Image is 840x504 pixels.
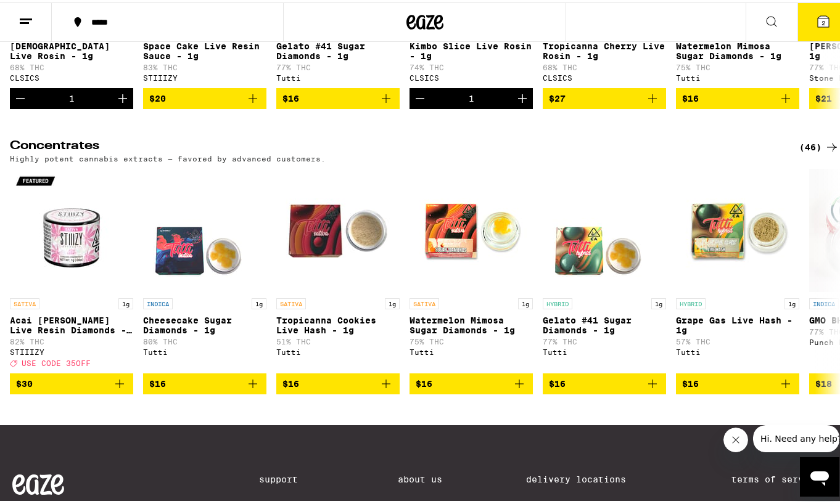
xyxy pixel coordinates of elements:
[815,376,832,386] span: $18
[143,166,266,371] a: Open page for Cheesecake Sugar Diamonds - 1g from Tutti
[276,71,400,79] div: Tutti
[723,425,748,450] iframe: Close message
[143,313,266,333] p: Cheesecake Sugar Diamonds - 1g
[276,166,400,290] img: Tutti - Tropicanna Cookies Live Hash - 1g
[10,371,133,392] button: Add to bag
[143,61,266,69] p: 83% THC
[410,313,533,333] p: Watermelon Mimosa Sugar Diamonds - 1g
[118,296,133,307] p: 1g
[800,455,839,494] iframe: Button to launch messaging window
[410,71,533,79] div: CLSICS
[10,152,326,160] p: Highly potent cannabis extracts — favored by advanced customers.
[10,296,39,307] p: SATIVA
[276,86,400,107] button: Add to bag
[821,17,825,24] span: 2
[143,296,173,307] p: INDICA
[469,91,474,101] div: 1
[112,86,133,107] button: Increment
[10,166,133,290] img: STIIIZY - Acai Berry Live Resin Diamonds - 1g
[410,166,533,371] a: Open page for Watermelon Mimosa Sugar Diamonds - 1g from Tutti
[10,39,133,59] p: [DEMOGRAPHIC_DATA] Live Rosin - 1g
[753,423,839,450] iframe: Message from company
[543,346,666,354] div: Tutti
[543,296,572,307] p: HYBRID
[410,39,533,59] p: Kimbo Slice Live Rosin - 1g
[143,86,266,107] button: Add to bag
[10,346,133,354] div: STIIIZY
[676,86,799,107] button: Add to bag
[410,166,533,290] img: Tutti - Watermelon Mimosa Sugar Diamonds - 1g
[16,376,33,386] span: $30
[518,296,533,307] p: 1g
[543,71,666,79] div: CLSICS
[282,91,299,101] span: $16
[676,61,799,69] p: 75% THC
[69,91,75,101] div: 1
[143,166,266,290] img: Tutti - Cheesecake Sugar Diamonds - 1g
[676,39,799,59] p: Watermelon Mimosa Sugar Diamonds - 1g
[809,296,839,307] p: INDICA
[543,61,666,69] p: 68% THC
[276,166,400,371] a: Open page for Tropicanna Cookies Live Hash - 1g from Tutti
[149,91,166,101] span: $20
[10,86,31,107] button: Decrement
[416,376,432,386] span: $16
[276,39,400,59] p: Gelato #41 Sugar Diamonds - 1g
[543,166,666,371] a: Open page for Gelato #41 Sugar Diamonds - 1g from Tutti
[10,137,779,152] h2: Concentrates
[410,371,533,392] button: Add to bag
[799,137,839,152] a: (46)
[10,61,133,69] p: 68% THC
[398,472,442,482] a: About Us
[252,296,266,307] p: 1g
[276,313,400,333] p: Tropicanna Cookies Live Hash - 1g
[526,472,648,482] a: Delivery Locations
[410,296,439,307] p: SATIVA
[410,61,533,69] p: 74% THC
[543,313,666,333] p: Gelato #41 Sugar Diamonds - 1g
[676,296,706,307] p: HYBRID
[410,346,533,354] div: Tutti
[676,313,799,333] p: Grape Gas Live Hash - 1g
[676,166,799,290] img: Tutti - Grape Gas Live Hash - 1g
[676,371,799,392] button: Add to bag
[276,346,400,354] div: Tutti
[682,91,699,101] span: $16
[10,313,133,333] p: Acai [PERSON_NAME] Live Resin Diamonds - 1g
[276,371,400,392] button: Add to bag
[543,371,666,392] button: Add to bag
[543,166,666,290] img: Tutti - Gelato #41 Sugar Diamonds - 1g
[543,39,666,59] p: Tropicanna Cherry Live Rosin - 1g
[676,335,799,343] p: 57% THC
[22,357,91,365] span: USE CODE 35OFF
[543,335,666,343] p: 77% THC
[410,335,533,343] p: 75% THC
[676,71,799,79] div: Tutti
[543,86,666,107] button: Add to bag
[143,335,266,343] p: 80% THC
[282,376,299,386] span: $16
[7,9,89,18] span: Hi. Need any help?
[385,296,400,307] p: 1g
[10,71,133,79] div: CLSICS
[143,71,266,79] div: STIIIZY
[682,376,699,386] span: $16
[10,166,133,371] a: Open page for Acai Berry Live Resin Diamonds - 1g from STIIIZY
[676,346,799,354] div: Tutti
[651,296,666,307] p: 1g
[731,472,837,482] a: Terms of Service
[143,39,266,59] p: Space Cake Live Resin Sauce - 1g
[276,335,400,343] p: 51% THC
[512,86,533,107] button: Increment
[276,296,306,307] p: SATIVA
[549,376,566,386] span: $16
[410,86,430,107] button: Decrement
[815,91,832,101] span: $21
[676,166,799,371] a: Open page for Grape Gas Live Hash - 1g from Tutti
[10,335,133,343] p: 82% THC
[149,376,166,386] span: $16
[259,472,315,482] a: Support
[784,296,799,307] p: 1g
[143,346,266,354] div: Tutti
